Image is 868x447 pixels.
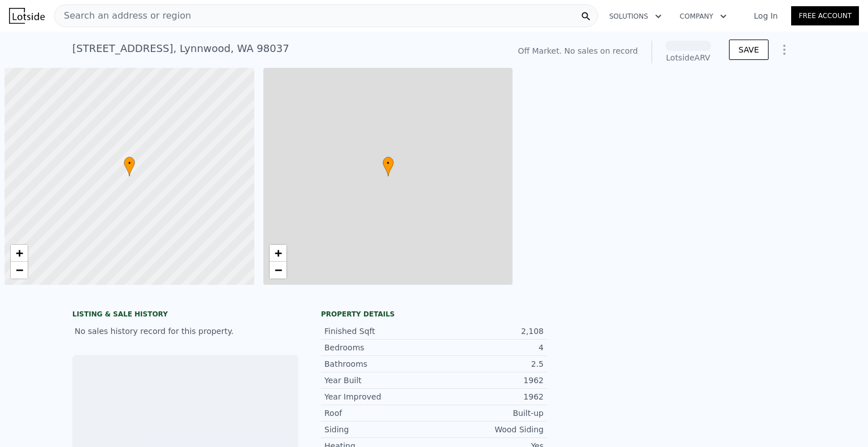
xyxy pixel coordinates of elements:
div: 4 [434,342,544,353]
div: 1962 [434,391,544,402]
div: Year Improved [324,391,434,402]
div: Year Built [324,375,434,386]
div: No sales history record for this property. [72,321,298,341]
span: Search an address or region [55,9,191,23]
div: [STREET_ADDRESS] , Lynnwood , WA 98037 [72,41,289,57]
div: 1962 [434,375,544,386]
div: Lotside ARV [666,52,711,63]
img: Lotside [9,8,45,24]
div: Property details [321,310,547,319]
a: Free Account [791,6,859,25]
div: Bedrooms [324,342,434,353]
a: Zoom in [270,245,287,262]
button: SAVE [729,40,769,60]
span: • [383,158,394,168]
div: • [383,157,394,176]
span: • [124,158,135,168]
span: + [16,246,23,260]
button: Show Options [773,38,796,61]
div: Off Market. No sales on record [518,45,637,57]
span: + [274,246,281,260]
a: Zoom out [270,262,287,279]
span: − [16,263,23,277]
a: Log In [740,10,791,21]
div: Built-up [434,407,544,419]
a: Zoom in [11,245,28,262]
div: Bathrooms [324,358,434,370]
div: Finished Sqft [324,326,434,337]
div: 2.5 [434,358,544,370]
div: • [124,157,135,176]
span: − [274,263,281,277]
div: Wood Siding [434,424,544,435]
button: Solutions [600,6,671,27]
a: Zoom out [11,262,28,279]
div: 2,108 [434,326,544,337]
button: Company [671,6,736,27]
div: LISTING & SALE HISTORY [72,310,298,321]
div: Roof [324,407,434,419]
div: Siding [324,424,434,435]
